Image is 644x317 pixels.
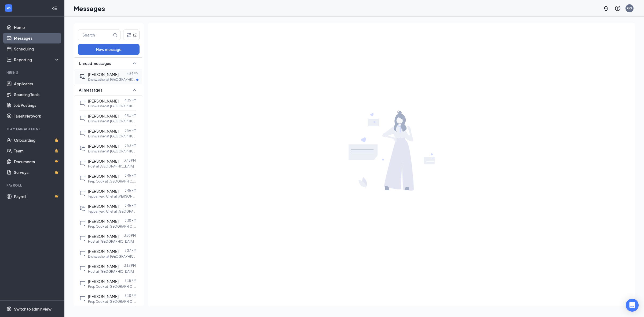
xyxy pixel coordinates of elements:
div: Payroll [6,183,59,188]
p: Dishwasher at [GEOGRAPHIC_DATA][PERSON_NAME] [88,77,136,82]
span: [PERSON_NAME] [88,114,119,118]
svg: ChatInactive [79,160,86,167]
p: 3:30 PM [124,233,136,238]
span: [PERSON_NAME] [88,99,119,103]
svg: Notifications [603,5,609,12]
p: Prep Cook at [GEOGRAPHIC_DATA][PERSON_NAME] [88,224,136,229]
p: Host at [GEOGRAPHIC_DATA] [88,239,134,244]
svg: Filter [126,32,132,38]
span: [PERSON_NAME] [88,249,119,254]
p: 3:10 PM [125,293,136,298]
span: [PERSON_NAME] [88,279,119,284]
span: [PERSON_NAME] [88,234,119,239]
div: Team Management [6,127,59,131]
span: All messages [79,87,102,93]
span: [PERSON_NAME] [88,294,119,299]
p: Dishwasher at [GEOGRAPHIC_DATA][PERSON_NAME] [88,134,136,139]
p: 3:30 PM [125,218,136,223]
div: Open Intercom Messenger [626,299,639,312]
div: Hiring [6,70,59,75]
a: Scheduling [14,43,60,54]
a: Applicants [14,78,60,89]
a: OnboardingCrown [14,135,60,145]
button: New message [78,44,140,55]
p: 3:15 PM [124,263,136,268]
a: Talent Network [14,111,60,121]
a: Home [14,22,60,33]
svg: DoubleChat [79,145,86,152]
svg: ChatInactive [79,280,86,287]
h1: Messages [74,4,105,13]
div: GS [627,6,632,10]
p: 4:01 PM [125,113,136,118]
p: 3:56 PM [125,128,136,133]
svg: ChatInactive [79,100,86,107]
a: Job Postings [14,100,60,111]
p: 4:54 PM [127,71,138,76]
p: 3:45 PM [125,203,136,208]
p: 3:45 PM [125,173,136,178]
p: 3:53 PM [125,143,136,148]
svg: ChatInactive [79,190,86,197]
span: [PERSON_NAME] [88,264,119,269]
p: Dishwasher at [GEOGRAPHIC_DATA][PERSON_NAME] [88,119,136,123]
a: DocumentsCrown [14,156,60,167]
svg: ChatInactive [79,130,86,137]
a: Sourcing Tools [14,89,60,100]
input: Search [78,30,112,40]
svg: Analysis [6,57,12,62]
svg: DoubleChat [79,205,86,212]
svg: ChatInactive [79,175,86,182]
svg: ChatInactive [79,220,86,227]
p: Host at [GEOGRAPHIC_DATA] [88,164,134,169]
p: Prep Cook at [GEOGRAPHIC_DATA][PERSON_NAME] [88,179,136,184]
p: 3:27 PM [125,248,136,253]
svg: SmallChevronUp [131,60,138,67]
svg: ChatInactive [79,115,86,122]
span: [PERSON_NAME] [88,144,119,148]
span: [PERSON_NAME] [88,219,119,224]
span: [PERSON_NAME] [88,189,119,194]
svg: ChatInactive [79,265,86,272]
svg: Collapse [52,6,57,11]
svg: ChatInactive [79,250,86,257]
span: [PERSON_NAME] [88,159,119,163]
svg: ChatInactive [79,235,86,242]
p: Dishwasher at [GEOGRAPHIC_DATA][PERSON_NAME] [88,149,136,154]
p: Prep Cook at [GEOGRAPHIC_DATA][PERSON_NAME] [88,284,136,289]
span: [PERSON_NAME] [88,129,119,133]
p: Host at [GEOGRAPHIC_DATA] [88,269,134,274]
svg: ActiveDoubleChat [79,74,86,80]
span: [PERSON_NAME] [88,204,119,209]
button: Filter (2) [123,30,140,40]
svg: SmallChevronUp [131,87,138,93]
span: [PERSON_NAME] [88,174,119,178]
a: SurveysCrown [14,167,60,178]
span: [PERSON_NAME] [88,72,119,77]
div: Switch to admin view [14,306,52,312]
a: Messages [14,33,60,43]
p: Dishwasher at [GEOGRAPHIC_DATA][PERSON_NAME] [88,254,136,259]
p: Teppanyaki Chef at [GEOGRAPHIC_DATA] [88,209,136,214]
svg: Settings [6,306,12,312]
p: Dishwasher at [GEOGRAPHIC_DATA][PERSON_NAME] [88,104,136,108]
span: Unread messages [79,61,111,66]
a: PayrollCrown [14,191,60,202]
svg: WorkstreamLogo [6,5,11,11]
svg: MagnifyingGlass [113,33,117,37]
p: Teppanyaki Chef at [PERSON_NAME] [88,194,136,199]
p: 3:45 PM [125,188,136,193]
svg: ChatInactive [79,296,86,302]
a: TeamCrown [14,145,60,156]
p: Prep Cook at [GEOGRAPHIC_DATA][PERSON_NAME] [88,299,136,304]
div: Reporting [14,57,60,62]
p: 3:45 PM [124,158,136,163]
svg: QuestionInfo [614,5,621,12]
p: 3:15 PM [125,278,136,283]
p: 4:35 PM [125,98,136,103]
